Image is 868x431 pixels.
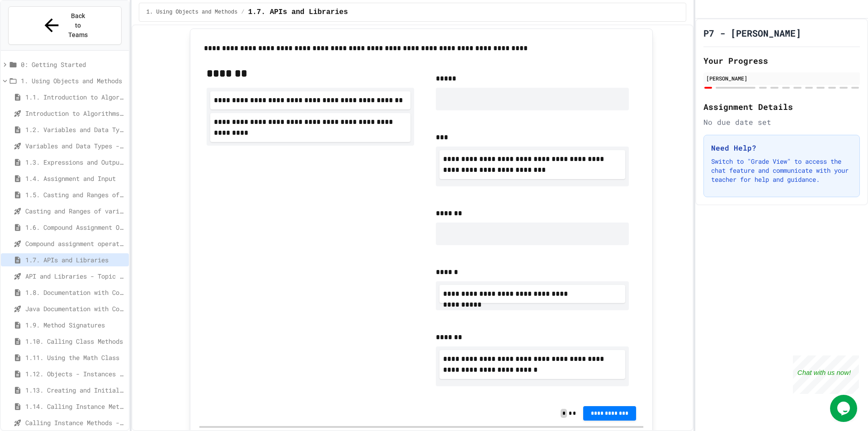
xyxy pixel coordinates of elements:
button: Back to Teams [8,6,122,45]
span: 1. Using Objects and Methods [21,76,125,85]
span: 1.1. Introduction to Algorithms, Programming, and Compilers [25,92,125,102]
p: Switch to "Grade View" to access the chat feature and communicate with your teacher for help and ... [711,157,852,184]
span: / [241,9,244,16]
span: 1.5. Casting and Ranges of Values [25,190,125,199]
span: 1.9. Method Signatures [25,320,125,330]
span: Compound assignment operators - Quiz [25,239,125,248]
span: 1.4. Assignment and Input [25,174,125,183]
span: 1.12. Objects - Instances of Classes [25,369,125,379]
span: 1.2. Variables and Data Types [25,125,125,134]
span: Casting and Ranges of variables - Quiz [25,206,125,216]
span: 0: Getting Started [21,60,125,69]
h1: P7 - [PERSON_NAME] [703,27,801,39]
div: No due date set [703,117,860,128]
span: 1.14. Calling Instance Methods [25,402,125,411]
h3: Need Help? [711,142,852,153]
div: [PERSON_NAME] [706,74,857,82]
span: 1.10. Calling Class Methods [25,336,125,346]
h2: Assignment Details [703,100,860,113]
h2: Your Progress [703,54,860,67]
span: Back to Teams [67,11,89,40]
span: 1.7. APIs and Libraries [248,7,348,18]
span: Java Documentation with Comments - Topic 1.8 [25,304,125,313]
span: Introduction to Algorithms, Programming, and Compilers [25,109,125,118]
span: 1.11. Using the Math Class [25,353,125,362]
span: Variables and Data Types - Quiz [25,141,125,151]
span: 1.7. APIs and Libraries [25,255,125,265]
span: Calling Instance Methods - Topic 1.14 [25,418,125,427]
span: 1.13. Creating and Initializing Objects: Constructors [25,385,125,395]
iframe: chat widget [793,355,859,394]
span: 1.6. Compound Assignment Operators [25,223,125,232]
span: 1.3. Expressions and Output [New] [25,157,125,167]
span: 1. Using Objects and Methods [146,9,238,16]
span: API and Libraries - Topic 1.7 [25,271,125,281]
span: 1.8. Documentation with Comments and Preconditions [25,288,125,297]
iframe: chat widget [830,395,859,422]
